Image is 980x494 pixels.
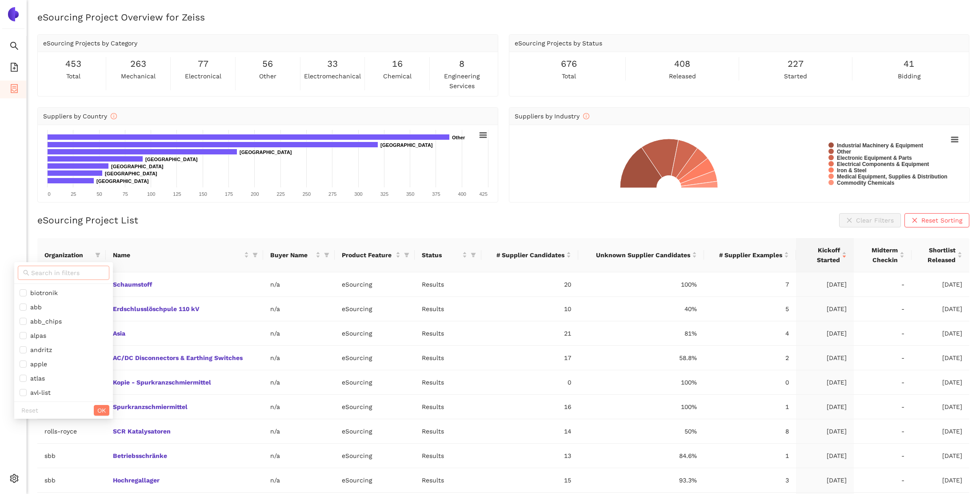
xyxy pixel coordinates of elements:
span: filter [402,248,411,262]
span: Unknown Supplier Candidates [585,250,690,260]
td: [DATE] [912,370,969,395]
text: [GEOGRAPHIC_DATA] [145,157,198,162]
td: 20 [481,272,579,297]
text: 275 [328,191,336,197]
text: 250 [303,191,311,197]
td: 10 [481,297,579,321]
td: [DATE] [796,468,854,493]
span: filter [322,248,331,262]
span: OK [97,405,106,415]
td: - [854,395,912,419]
span: Name [113,250,242,260]
td: - [854,272,912,297]
td: [DATE] [796,321,854,346]
text: [GEOGRAPHIC_DATA] [380,142,433,148]
button: closeReset Sorting [904,213,969,227]
text: 200 [251,191,259,197]
span: Shortlist Released [919,245,956,265]
span: Organization [44,250,92,260]
th: this column's title is Name,this column is sortable [106,238,263,272]
td: 100% [578,272,704,297]
td: Results [415,419,481,444]
td: [DATE] [912,297,969,321]
td: eSourcing [335,272,415,297]
td: - [854,321,912,346]
th: this column's title is Status,this column is sortable [415,238,481,272]
th: this column's title is Buyer Name,this column is sortable [263,238,335,272]
td: - [854,419,912,444]
input: Search in filters [31,268,104,278]
td: [DATE] [912,419,969,444]
th: this column's title is Product Feature,this column is sortable [335,238,415,272]
h2: eSourcing Project List [37,214,138,227]
td: [DATE] [912,346,969,370]
td: 0 [481,370,579,395]
text: [GEOGRAPHIC_DATA] [105,171,157,176]
span: filter [252,252,258,258]
span: Midterm Checkin [861,245,898,265]
span: Status [422,250,460,260]
span: apple [27,360,47,368]
span: biotronik [27,289,58,296]
td: [DATE] [796,346,854,370]
td: n/a [263,321,335,346]
span: electromechanical [304,71,361,81]
span: 8 [459,57,464,71]
span: 453 [65,57,81,71]
span: Buyer Name [270,250,314,260]
span: file-add [10,60,19,77]
td: eSourcing [335,370,415,395]
text: Industrial Machinery & Equipment [837,142,923,149]
text: 225 [276,191,284,197]
td: Results [415,297,481,321]
td: eSourcing [335,395,415,419]
text: Other [452,135,465,140]
span: # Supplier Candidates [488,250,565,260]
text: 425 [479,191,487,197]
td: [DATE] [912,468,969,493]
td: Results [415,346,481,370]
span: filter [95,252,100,258]
td: eSourcing [335,321,415,346]
text: 400 [458,191,466,197]
text: 25 [71,191,76,197]
td: sbb [37,444,106,468]
h2: eSourcing Project Overview for Zeiss [37,11,969,24]
span: filter [469,248,478,262]
text: Other [837,149,851,155]
button: closeClear Filters [839,213,901,227]
td: Results [415,321,481,346]
td: eSourcing [335,468,415,493]
td: [DATE] [796,297,854,321]
span: filter [471,252,476,258]
td: [DATE] [912,272,969,297]
span: started [784,71,807,81]
text: [GEOGRAPHIC_DATA] [240,150,292,155]
td: 58.8% [578,346,704,370]
text: 75 [123,191,128,197]
td: 16 [481,395,579,419]
td: 40% [578,297,704,321]
span: 33 [327,57,338,71]
td: 93.3% [578,468,704,493]
span: close [912,217,918,224]
td: n/a [263,346,335,370]
text: 175 [225,191,233,197]
td: [DATE] [796,272,854,297]
td: Results [415,444,481,468]
span: abb_chips [27,318,62,325]
span: atlas [27,375,45,382]
td: Results [415,395,481,419]
th: this column's title is Unknown Supplier Candidates,this column is sortable [578,238,704,272]
span: total [66,71,80,81]
td: [DATE] [912,444,969,468]
td: eSourcing [335,444,415,468]
text: 125 [173,191,181,197]
text: Medical Equipment, Supplies & Distribution [837,174,948,180]
span: bidding [898,71,920,81]
td: 100% [578,395,704,419]
button: OK [94,405,109,416]
td: - [854,297,912,321]
th: this column's title is # Supplier Candidates,this column is sortable [481,238,579,272]
td: [DATE] [796,370,854,395]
